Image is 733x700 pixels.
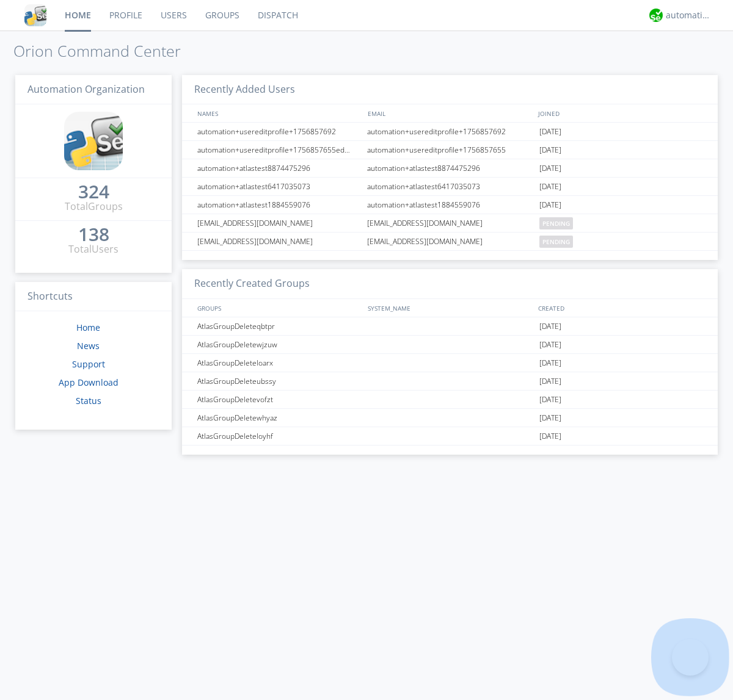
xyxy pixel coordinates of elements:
[364,159,536,177] div: automation+atlastest8874475296
[539,159,561,178] span: [DATE]
[78,186,109,198] div: 324
[77,340,100,352] a: News
[194,141,363,159] div: automation+usereditprofile+1756857655editedautomation+usereditprofile+1756857655
[182,269,718,299] h3: Recently Created Groups
[78,186,109,200] a: 324
[194,123,363,140] div: automation+usereditprofile+1756857692
[27,82,145,96] span: Automation Organization
[182,391,718,409] a: AtlasGroupDeletevofzt[DATE]
[182,354,718,372] a: AtlasGroupDeleteloarx[DATE]
[72,358,105,370] a: Support
[539,236,573,248] span: pending
[539,178,561,196] span: [DATE]
[194,233,363,250] div: [EMAIL_ADDRESS][DOMAIN_NAME]
[182,427,718,446] a: AtlasGroupDeleteloyhf[DATE]
[539,123,561,141] span: [DATE]
[182,409,718,427] a: AtlasGroupDeletewhyaz[DATE]
[672,639,709,676] iframe: Toggle Customer Support
[64,112,123,170] img: cddb5a64eb264b2086981ab96f4c1ba7
[194,214,363,232] div: [EMAIL_ADDRESS][DOMAIN_NAME]
[539,217,573,229] span: pending
[194,196,363,214] div: automation+atlastest1884559076
[194,159,363,177] div: automation+atlastest8874475296
[539,427,561,446] span: [DATE]
[649,9,663,22] img: d2d01cd9b4174d08988066c6d424eccd
[182,214,718,233] a: [EMAIL_ADDRESS][DOMAIN_NAME][EMAIL_ADDRESS][DOMAIN_NAME]pending
[182,336,718,354] a: AtlasGroupDeletewjzuw[DATE]
[539,391,561,409] span: [DATE]
[364,123,536,140] div: automation+usereditprofile+1756857692
[364,233,536,250] div: [EMAIL_ADDRESS][DOMAIN_NAME]
[365,299,535,317] div: SYSTEM_NAME
[539,336,561,354] span: [DATE]
[194,427,363,445] div: AtlasGroupDeleteloyhf
[194,104,362,122] div: NAMES
[182,75,718,105] h3: Recently Added Users
[365,104,535,122] div: EMAIL
[65,200,123,214] div: Total Groups
[182,196,718,214] a: automation+atlastest1884559076automation+atlastest1884559076[DATE]
[194,409,363,427] div: AtlasGroupDeletewhyaz
[539,317,561,336] span: [DATE]
[194,299,362,317] div: GROUPS
[194,336,363,353] div: AtlasGroupDeletewjzuw
[539,354,561,372] span: [DATE]
[76,395,101,406] a: Status
[364,214,536,232] div: [EMAIL_ADDRESS][DOMAIN_NAME]
[364,196,536,214] div: automation+atlastest1884559076
[535,299,706,317] div: CREATED
[666,9,712,21] div: automation+atlas
[539,196,561,214] span: [DATE]
[182,233,718,251] a: [EMAIL_ADDRESS][DOMAIN_NAME][EMAIL_ADDRESS][DOMAIN_NAME]pending
[182,141,718,159] a: automation+usereditprofile+1756857655editedautomation+usereditprofile+1756857655automation+usered...
[182,123,718,141] a: automation+usereditprofile+1756857692automation+usereditprofile+1756857692[DATE]
[364,178,536,195] div: automation+atlastest6417035073
[182,317,718,336] a: AtlasGroupDeleteqbtpr[DATE]
[194,178,363,195] div: automation+atlastest6417035073
[182,372,718,391] a: AtlasGroupDeleteubssy[DATE]
[194,354,363,372] div: AtlasGroupDeleteloarx
[24,4,46,26] img: cddb5a64eb264b2086981ab96f4c1ba7
[59,377,119,388] a: App Download
[194,372,363,390] div: AtlasGroupDeleteubssy
[364,141,536,159] div: automation+usereditprofile+1756857655
[68,242,119,256] div: Total Users
[539,372,561,391] span: [DATE]
[78,228,109,242] a: 138
[15,282,172,312] h3: Shortcuts
[535,104,706,122] div: JOINED
[182,159,718,178] a: automation+atlastest8874475296automation+atlastest8874475296[DATE]
[539,409,561,427] span: [DATE]
[194,391,363,408] div: AtlasGroupDeletevofzt
[182,178,718,196] a: automation+atlastest6417035073automation+atlastest6417035073[DATE]
[194,317,363,335] div: AtlasGroupDeleteqbtpr
[539,141,561,159] span: [DATE]
[78,228,109,240] div: 138
[76,322,100,333] a: Home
